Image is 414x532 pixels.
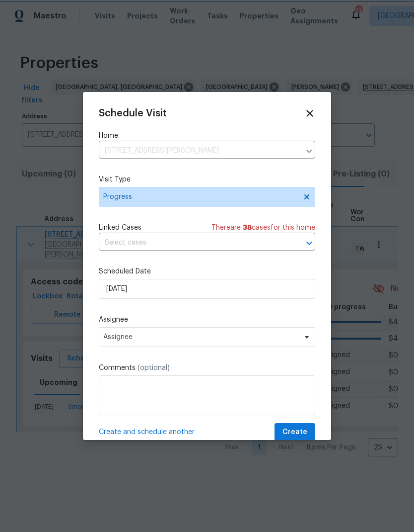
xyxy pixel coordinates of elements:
[99,427,195,437] span: Create and schedule another
[103,333,298,341] span: Assignee
[99,235,287,251] input: Select cases
[99,223,141,233] span: Linked Cases
[99,131,315,141] label: Home
[99,363,315,373] label: Comments
[99,279,315,299] input: M/D/YYYY
[99,266,315,276] label: Scheduled Date
[99,175,315,184] label: Visit Type
[282,426,307,439] span: Create
[138,364,170,371] span: (optional)
[275,423,315,442] button: Create
[304,108,315,119] span: Close
[99,143,300,159] input: Enter in an address
[103,192,296,202] span: Progress
[99,108,167,118] span: Schedule Visit
[99,315,315,325] label: Assignee
[302,236,316,250] button: Open
[243,224,252,231] span: 38
[211,223,315,233] span: There are case s for this home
